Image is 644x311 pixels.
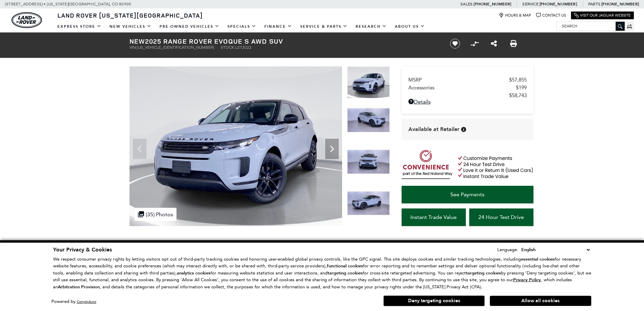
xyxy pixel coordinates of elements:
[328,270,363,276] strong: targeting cookies
[129,66,342,226] img: New 2025 Arroios Grey Land Rover S image 1
[521,256,555,262] strong: essential cookies
[347,108,390,132] img: New 2025 Arroios Grey Land Rover S image 2
[58,284,100,290] strong: Arbitration Provision
[177,270,211,276] strong: analytics cookies
[53,11,207,19] a: Land Rover [US_STATE][GEOGRAPHIC_DATA]
[347,191,390,216] img: New 2025 Arroios Grey Land Rover S image 4
[11,12,42,28] a: land-rover
[450,191,484,198] span: See Payments
[53,21,429,32] nav: Main Navigation
[223,21,260,32] a: Specials
[408,77,509,83] span: MSRP
[513,277,541,282] a: Privacy Policy
[491,40,497,48] a: Share this New 2025 Range Rover Evoque S AWD SUV
[557,22,624,30] input: Search
[516,85,527,91] span: $199
[57,11,203,19] span: Land Rover [US_STATE][GEOGRAPHIC_DATA]
[474,1,511,7] a: [PHONE_NUMBER]
[466,270,501,276] strong: targeting cookies
[402,186,533,203] a: See Payments
[347,66,390,98] img: New 2025 Arroios Grey Land Rover S image 1
[588,2,600,6] span: Parts
[129,38,439,45] h1: 2025 Range Rover Evoque S AWD SUV
[235,45,252,50] span: L272022
[448,38,462,49] button: Save vehicle
[470,39,480,49] button: Compare vehicle
[509,92,527,98] span: $58,743
[77,299,96,304] a: ComplyAuto
[51,299,96,304] div: Powered by
[5,2,131,6] a: [STREET_ADDRESS] • [US_STATE][GEOGRAPHIC_DATA], CO 80905
[129,37,145,46] strong: New
[499,13,531,18] a: Hours & Map
[383,295,485,306] button: Deny targeting cookies
[408,85,516,91] span: Accessories
[129,45,137,50] span: VIN:
[53,21,105,32] a: EXPRESS STORE
[574,13,631,18] a: Visit Our Jaguar Website
[536,13,566,18] a: Contact Us
[296,21,352,32] a: Service & Parts
[135,208,176,221] div: (35) Photos
[408,98,527,105] a: Details
[520,246,591,253] select: Language Select
[540,1,577,7] a: [PHONE_NUMBER]
[53,256,591,291] p: We respect consumer privacy rights by letting visitors opt out of third-party tracking cookies an...
[408,85,527,91] a: Accessories $199
[522,2,538,6] span: Service
[408,126,459,133] span: Available at Retailer
[408,77,527,83] a: MSRP $57,855
[327,263,363,269] strong: functional cookies
[352,21,391,32] a: Research
[490,296,591,306] button: Allow all cookies
[221,45,235,50] span: Stock:
[497,247,518,252] div: Language:
[11,12,42,28] img: Land Rover
[402,208,466,226] a: Instant Trade Value
[137,45,214,50] span: [US_VEHICLE_IDENTIFICATION_NUMBER]
[510,40,517,48] a: Print this New 2025 Range Rover Evoque S AWD SUV
[325,139,339,159] div: Next
[105,21,156,32] a: New Vehicles
[601,1,639,7] a: [PHONE_NUMBER]
[156,21,223,32] a: Pre-Owned Vehicles
[260,21,296,32] a: Finance
[53,246,112,253] span: Your Privacy & Cookies
[461,127,466,132] div: Vehicle is in stock and ready for immediate delivery. Due to demand, availability is subject to c...
[347,150,390,174] img: New 2025 Arroios Grey Land Rover S image 3
[391,21,429,32] a: About Us
[478,214,524,220] span: 24 Hour Test Drive
[509,77,527,83] span: $57,855
[460,2,473,6] span: Sales
[410,214,457,220] span: Instant Trade Value
[469,208,533,226] a: 24 Hour Test Drive
[513,277,541,283] u: Privacy Policy
[408,92,527,98] a: $58,743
